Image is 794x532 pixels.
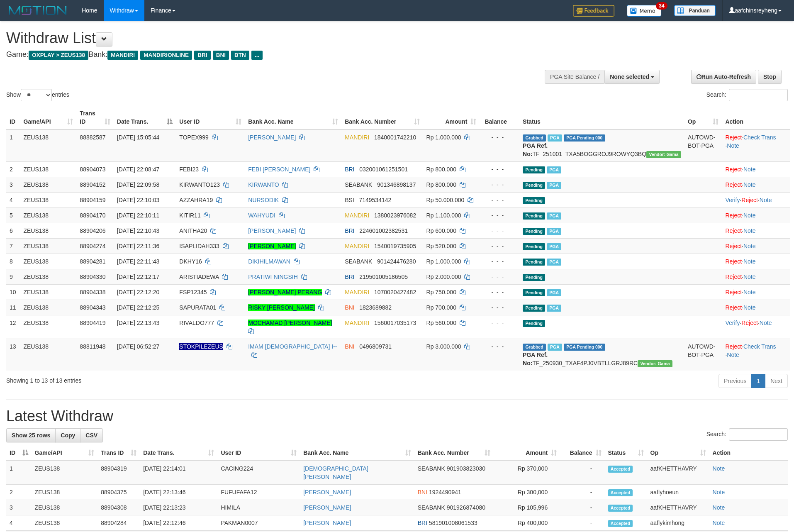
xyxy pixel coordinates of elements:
a: Next [765,374,788,388]
td: ZEUS138 [20,207,76,223]
span: SEABANK [345,181,372,188]
h4: Game: Bank: [6,51,521,59]
div: - - - [483,242,516,250]
td: - [560,461,604,485]
span: Pending [523,259,545,266]
td: 1 [6,461,32,485]
td: [DATE] 22:13:46 [140,485,217,500]
td: · · [722,339,790,371]
a: Note [743,243,756,249]
span: Copy 032001061251501 to clipboard [359,166,408,173]
div: - - - [483,342,516,351]
td: ZEUS138 [20,223,76,238]
a: [PERSON_NAME] [303,504,351,511]
th: Bank Acc. Name: activate to sort column ascending [300,445,414,461]
span: Accepted [608,466,633,473]
a: Note [713,520,725,526]
span: Marked by aaftrukkakada [547,182,561,189]
span: BRI [194,51,210,60]
td: 4 [6,192,20,207]
span: SEABANK [418,465,445,472]
span: PGA Pending [564,344,605,351]
span: BNI [213,51,229,60]
td: · [722,207,790,223]
span: Accepted [608,489,633,496]
td: · · [722,192,790,207]
a: [PERSON_NAME] [303,489,351,495]
td: TF_250930_TXAF4PJ0VBTLLGRJ89RC [519,339,684,371]
td: ZEUS138 [20,238,76,254]
b: PGA Ref. No: [523,142,548,157]
span: Marked by aaftanly [547,243,561,250]
a: Check Trans [743,343,776,350]
a: Reject [725,166,742,173]
label: Search: [706,89,788,101]
a: Reject [725,273,742,280]
a: Reject [725,304,742,311]
td: · [722,269,790,284]
td: 88904319 [97,461,140,485]
div: - - - [483,273,516,281]
a: KIRWANTO [248,181,279,188]
td: · [722,284,790,300]
span: Marked by aafnoeunsreypich [548,134,562,142]
label: Show entries [6,89,69,101]
span: CSV [85,432,97,439]
a: Reject [725,212,742,219]
th: Amount: activate to sort column ascending [494,445,560,461]
span: Pending [523,243,545,250]
span: Grabbed [523,344,546,351]
span: Copy 7149534142 to clipboard [359,197,391,203]
td: · [722,161,790,177]
td: ZEUS138 [20,315,76,339]
span: [DATE] 22:09:58 [117,181,159,188]
span: Rp 1.000.000 [426,258,461,265]
input: Search: [729,428,788,441]
td: ZEUS138 [20,254,76,269]
th: User ID: activate to sort column ascending [176,106,245,129]
span: 88904073 [80,166,105,173]
th: Amount: activate to sort column ascending [423,106,480,129]
th: Status: activate to sort column ascending [605,445,647,461]
td: 2 [6,485,32,500]
th: Date Trans.: activate to sort column ascending [140,445,217,461]
a: Note [743,258,756,265]
h1: Withdraw List [6,30,521,46]
span: Rp 800.000 [426,181,456,188]
th: User ID: activate to sort column ascending [217,445,300,461]
a: [PERSON_NAME] PERANG [248,289,322,295]
a: Reject [725,289,742,295]
td: AUTOWD-BOT-PGA [684,129,722,162]
a: [PERSON_NAME] [248,134,296,141]
span: Copy 0496809731 to clipboard [359,343,392,350]
span: [DATE] 22:11:43 [117,258,159,265]
span: Copy 1540019735905 to clipboard [374,243,416,249]
a: Verify [725,197,740,203]
span: Copy 1380023976082 to clipboard [374,212,416,219]
span: FSP12345 [179,289,207,295]
td: TF_251001_TXA5BOGGROJ9ROWYQ3BQ [519,129,684,162]
span: MANDIRI [345,212,369,219]
td: 11 [6,300,20,315]
a: Note [713,465,725,472]
span: Copy 1840001742210 to clipboard [374,134,416,141]
a: Reject [725,181,742,188]
td: ZEUS138 [32,500,98,515]
span: ... [251,51,263,60]
td: · [722,223,790,238]
a: Run Auto-Refresh [691,70,756,84]
a: Note [743,181,756,188]
td: Rp 370,000 [494,461,560,485]
td: ZEUS138 [20,300,76,315]
a: DIKIHILMAWAN [248,258,290,265]
img: panduan.png [674,5,716,16]
button: None selected [604,70,660,84]
a: CSV [80,428,103,442]
th: Trans ID: activate to sort column ascending [97,445,140,461]
th: Op: activate to sort column ascending [647,445,709,461]
a: Note [727,351,739,358]
td: 3 [6,500,32,515]
a: MOCHAMAD [PERSON_NAME] [248,320,332,326]
span: [DATE] 22:11:36 [117,243,159,249]
span: None selected [610,73,649,80]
